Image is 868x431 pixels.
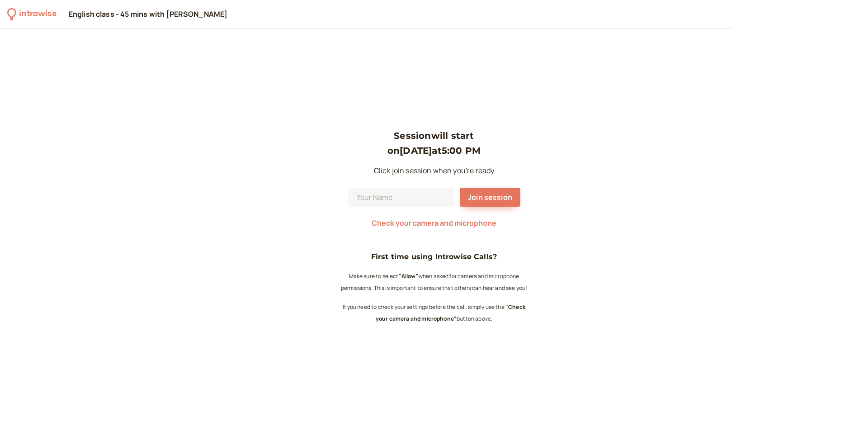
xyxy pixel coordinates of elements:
[348,165,520,177] p: Click join session when you're ready
[19,7,56,21] div: introwise
[376,303,525,322] b: "Check your camera and microphone"
[372,219,496,227] button: Check your camera and microphone
[460,188,520,207] button: Join session
[348,128,520,158] h3: Session will start on [DATE] at 5:00 PM
[348,188,454,207] input: Your Name
[399,272,419,280] b: "Allow"
[343,303,525,322] small: If you need to check your settings before the call, simply use the button above.
[341,272,528,292] small: Make sure to select when asked for camera and microphone permissions. This is important to ensure...
[339,251,529,263] h4: First time using Introwise Calls?
[69,9,228,19] div: English class - 45 mins with [PERSON_NAME]
[372,218,496,228] span: Check your camera and microphone
[468,192,512,202] span: Join session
